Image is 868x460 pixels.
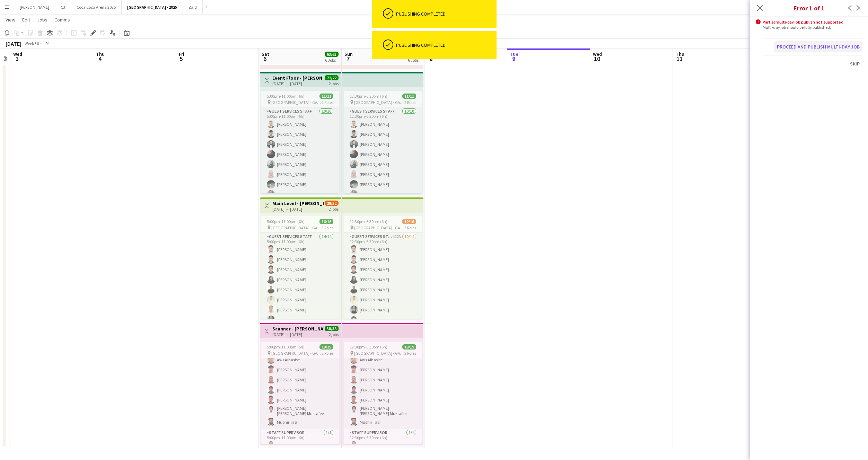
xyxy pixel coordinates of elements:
div: 2 jobs [329,331,339,337]
app-card-role: Guest Services Staff10/1012:30pm-6:30pm (6h)[PERSON_NAME][PERSON_NAME][PERSON_NAME][PERSON_NAME][... [344,107,422,221]
span: 11 [675,55,684,63]
app-card-role: Guest Services Staff10/105:00pm-11:00pm (6h)[PERSON_NAME][PERSON_NAME][PERSON_NAME][PERSON_NAME][... [261,107,339,221]
span: Sat [262,51,269,57]
span: 2 Roles [322,351,333,356]
span: 12/16 [402,219,416,224]
span: 3 Roles [322,225,333,230]
span: [GEOGRAPHIC_DATA] - GATE 7 [271,351,322,356]
button: Coca Coca Arena 2025 [71,0,122,14]
span: [GEOGRAPHIC_DATA] - GATE 7 [354,225,404,230]
span: 3 Roles [404,225,416,230]
div: Publishing completed [396,42,494,48]
span: 19/19 [402,344,416,350]
span: Week 36 [23,41,40,46]
span: 5 [178,55,184,63]
span: 9 [509,55,518,63]
app-card-role: Staff Supervisor1/112:30pm-6:30pm (6h)[PERSON_NAME] [344,429,422,452]
app-card-role: Guest Services Staff422A10/1412:30pm-6:30pm (6h)[PERSON_NAME][PERSON_NAME][PERSON_NAME][PERSON_NA... [344,233,422,387]
span: [GEOGRAPHIC_DATA] - GATE 7 [354,100,404,105]
span: Thu [96,51,105,57]
button: Skip [847,58,862,69]
button: Zaid [183,0,203,14]
span: 12:30pm-6:30pm (6h) [350,94,387,99]
button: [GEOGRAPHIC_DATA] - 2025 [122,0,183,14]
span: 2 Roles [404,351,416,356]
span: 6 [261,55,269,63]
app-job-card: 12:30pm-6:30pm (6h)11/11 [GEOGRAPHIC_DATA] - GATE 72 RolesGuest Services Staff10/1012:30pm-6:30pm... [344,91,422,193]
span: 16/16 [319,219,333,224]
span: 11/11 [319,94,333,99]
a: View [3,15,18,24]
span: 12:30pm-6:30pm (6h) [350,219,387,224]
span: 11/11 [402,94,416,99]
app-job-card: 5:00pm-11:00pm (6h)11/11 [GEOGRAPHIC_DATA] - GATE 72 RolesGuest Services Staff10/105:00pm-11:00pm... [261,91,339,193]
app-card-role: Staff Supervisor1/15:00pm-11:00pm (6h)[PERSON_NAME] [261,429,339,452]
span: 12:30pm-6:30pm (6h) [350,344,387,350]
span: View [6,17,15,23]
app-job-card: 5:00pm-11:00pm (6h)19/19 [GEOGRAPHIC_DATA] - GATE 72 Roles[PERSON_NAME][PERSON_NAME]Aws Alhasise[... [261,342,339,444]
a: Edit [19,15,33,24]
div: 2 jobs [329,206,339,212]
span: 7 [343,55,353,63]
app-job-card: 12:30pm-6:30pm (6h)12/16 [GEOGRAPHIC_DATA] - GATE 73 RolesGuest Services Staff422A10/1412:30pm-6:... [344,216,422,319]
span: 10 [592,55,602,63]
span: Jobs [37,17,47,23]
span: 5:00pm-11:00pm (6h) [267,219,305,224]
app-job-card: 12:30pm-6:30pm (6h)19/19 [GEOGRAPHIC_DATA] - GATE 72 Roles[PERSON_NAME][PERSON_NAME]Aws Alhasise[... [344,342,422,444]
span: 4 [95,55,105,63]
span: 5:00pm-11:00pm (6h) [267,94,305,99]
div: [DATE] → [DATE] [272,81,324,86]
span: [GEOGRAPHIC_DATA] - GATE 7 [271,225,322,230]
div: Multi-day job should be fully published. [763,25,862,30]
div: 6 Jobs [325,57,338,63]
button: Proceed and publish multi-day job [774,41,862,52]
span: 38/38 [325,326,339,331]
span: 3 [12,55,22,63]
span: 22/22 [325,75,339,80]
span: Fri [179,51,184,57]
span: Thu [676,51,684,57]
span: Edit [22,17,30,23]
button: C3 [55,0,71,14]
span: Wed [13,51,22,57]
span: [GEOGRAPHIC_DATA] - GATE 7 [271,100,322,105]
span: Tue [510,51,518,57]
div: Partial multi-day job publish not supported [763,19,862,25]
span: Wed [593,51,602,57]
div: Publishing completed [396,11,494,17]
span: 2 Roles [322,100,333,105]
span: 5:00pm-11:00pm (6h) [267,344,305,350]
a: Comms [52,15,73,24]
span: 63/63 [325,52,339,57]
h3: Event Floor - [PERSON_NAME] [272,75,324,81]
div: [DATE] [6,40,21,47]
h3: Error 1 of 1 [750,3,868,12]
div: +04 [43,41,50,46]
app-card-role: Guest Services Staff14/145:00pm-11:00pm (6h)[PERSON_NAME][PERSON_NAME][PERSON_NAME][PERSON_NAME][... [261,233,339,387]
div: [DATE] → [DATE] [272,332,324,337]
span: [GEOGRAPHIC_DATA] - GATE 7 [354,351,404,356]
div: 2 jobs [329,80,339,86]
button: [PERSON_NAME] [14,0,55,14]
h3: Scanner - [PERSON_NAME] [272,326,324,332]
h3: Main Level - [PERSON_NAME] [272,200,324,206]
div: [DATE] → [DATE] [272,206,324,212]
span: Sun [344,51,353,57]
app-job-card: 5:00pm-11:00pm (6h)16/16 [GEOGRAPHIC_DATA] - GATE 73 RolesGuest Services Staff14/145:00pm-11:00pm... [261,216,339,319]
a: Jobs [34,15,50,24]
span: 19/19 [319,344,333,350]
span: 28/32 [325,201,339,206]
span: 2 Roles [404,100,416,105]
span: Comms [54,17,70,23]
